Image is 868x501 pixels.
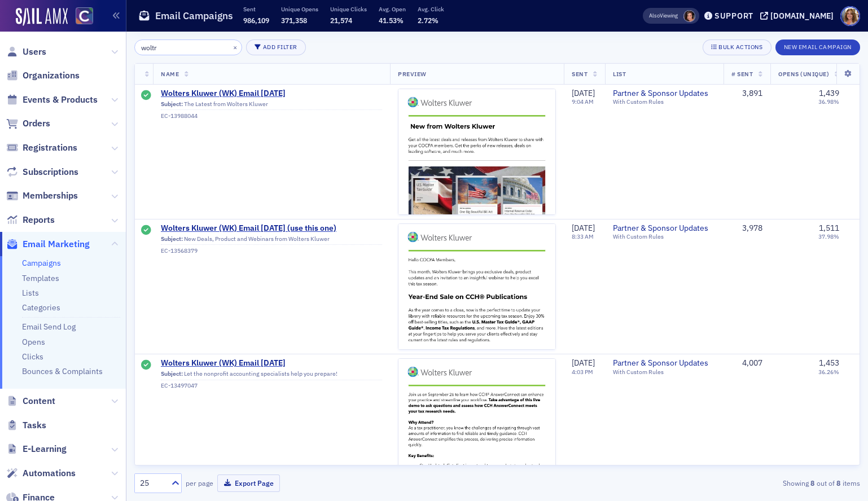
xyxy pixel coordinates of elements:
a: Content [6,395,55,407]
a: Reports [6,214,55,226]
a: Partner & Sponsor Updates [613,223,716,234]
span: Registrations [23,142,77,154]
a: Categories [22,302,60,313]
div: With Custom Rules [613,368,716,375]
span: List [613,70,626,78]
img: SailAMX [76,7,93,25]
div: Bulk Actions [718,44,762,50]
div: 3,891 [731,89,762,99]
time: 4:03 PM [572,367,593,375]
div: 37.98% [818,233,839,240]
button: New Email Campaign [775,39,860,55]
a: View Homepage [68,7,93,27]
a: Wolters Kluwer (WK) Email [DATE] [161,358,382,368]
time: 9:04 AM [572,98,594,106]
span: 986,109 [243,16,269,25]
span: # Sent [731,70,753,78]
a: Clicks [22,351,43,362]
p: Unique Opens [281,5,318,13]
a: Events & Products [6,94,98,106]
span: Subject: [161,370,183,377]
a: Bounces & Complaints [22,366,103,376]
div: EC-13497047 [161,382,382,389]
span: [DATE] [572,88,595,98]
div: 1,453 [819,358,839,368]
div: With Custom Rules [613,233,716,240]
p: Sent [243,5,269,13]
button: Export Page [217,474,280,492]
a: Partner & Sponsor Updates [613,358,716,368]
span: 21,574 [330,16,352,25]
span: 371,358 [281,16,307,25]
span: Profile [840,6,860,26]
span: [DATE] [572,223,595,233]
a: Memberships [6,190,78,202]
a: Users [6,46,46,58]
h1: Email Campaigns [155,9,233,23]
div: Showing out of items [626,478,860,488]
div: Sent [141,360,151,371]
a: New Email Campaign [775,41,860,51]
span: E-Learning [23,443,67,455]
a: Organizations [6,69,80,82]
div: 4,007 [731,358,762,368]
a: Email Send Log [22,322,76,332]
span: Subject: [161,235,183,243]
span: 41.53% [379,16,404,25]
span: Content [23,395,55,407]
button: [DOMAIN_NAME] [760,12,838,20]
span: Opens (Unique) [778,70,829,78]
a: Registrations [6,142,77,154]
div: Sent [141,225,151,236]
img: SailAMX [16,8,68,26]
div: Let the nonprofit accounting specialists help you prepare! [161,370,382,380]
div: 3,978 [731,223,762,234]
a: Tasks [6,419,46,432]
div: 36.26% [818,368,839,375]
a: Campaigns [22,258,61,268]
span: Name [161,70,179,78]
div: EC-13568379 [161,247,382,254]
button: × [230,42,240,52]
span: [DATE] [572,358,595,368]
span: Memberships [23,190,78,202]
a: E-Learning [6,443,67,455]
a: Wolters Kluwer (WK) Email [DATE] (use this one) [161,223,382,234]
button: Bulk Actions [703,39,771,55]
span: Organizations [23,69,80,82]
div: [DOMAIN_NAME] [770,11,834,21]
button: Add Filter [246,39,306,55]
p: Unique Clicks [330,5,367,13]
span: Subject: [161,100,183,108]
a: Lists [22,288,39,298]
a: Partner & Sponsor Updates [613,89,716,99]
label: per page [186,478,213,488]
a: Opens [22,337,45,347]
div: EC-13988044 [161,112,382,120]
div: 1,511 [819,223,839,234]
a: Wolters Kluwer (WK) Email [DATE] [161,89,382,99]
div: New Deals, Product and Webinars from ﻿Wolters Kluwer [161,235,382,245]
span: Katie Foo [683,10,695,22]
span: Preview [398,70,427,78]
div: With Custom Rules [613,98,716,106]
span: Users [23,46,46,58]
span: Orders [23,117,50,130]
div: Support [714,11,753,21]
span: Sent [572,70,588,78]
a: Subscriptions [6,166,78,178]
span: 2.72% [418,16,439,25]
a: Orders [6,117,50,130]
span: Email Marketing [23,238,90,250]
a: Templates [22,273,59,283]
strong: 8 [835,478,843,488]
span: Reports [23,214,55,226]
div: Also [649,12,660,19]
input: Search… [134,39,242,55]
